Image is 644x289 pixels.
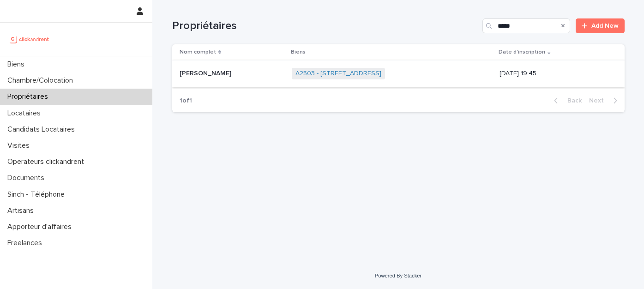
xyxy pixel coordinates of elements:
p: Biens [4,60,32,69]
p: Chambre/Colocation [4,76,80,85]
p: [DATE] 19:45 [500,70,609,78]
a: Powered By Stacker [375,273,421,278]
p: Freelances [4,239,49,247]
p: Date d'inscription [499,47,545,57]
p: Propriétaires [4,92,55,101]
p: Apporteur d'affaires [4,223,79,231]
p: Visites [4,141,37,150]
a: A2503 - [STREET_ADDRESS] [295,70,381,78]
p: Documents [4,174,52,182]
h1: Propriétaires [172,19,479,33]
p: Biens [291,47,306,57]
img: UCB0brd3T0yccxBKYDjQ [7,30,52,48]
span: Back [562,97,582,104]
p: Operateurs clickandrent [4,157,91,166]
span: Add New [591,23,619,29]
button: Next [585,96,625,105]
p: 1 of 1 [172,90,199,112]
p: [PERSON_NAME] [180,68,233,78]
p: Candidats Locataires [4,125,82,134]
p: Locataires [4,109,48,118]
span: Next [589,97,609,104]
p: Artisans [4,206,41,215]
button: Back [547,96,585,105]
input: Search [482,18,570,33]
p: Sinch - Téléphone [4,190,72,199]
p: Nom complet [180,47,216,57]
tr: [PERSON_NAME][PERSON_NAME] A2503 - [STREET_ADDRESS] [DATE] 19:45 [172,60,625,87]
a: Add New [576,18,624,33]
